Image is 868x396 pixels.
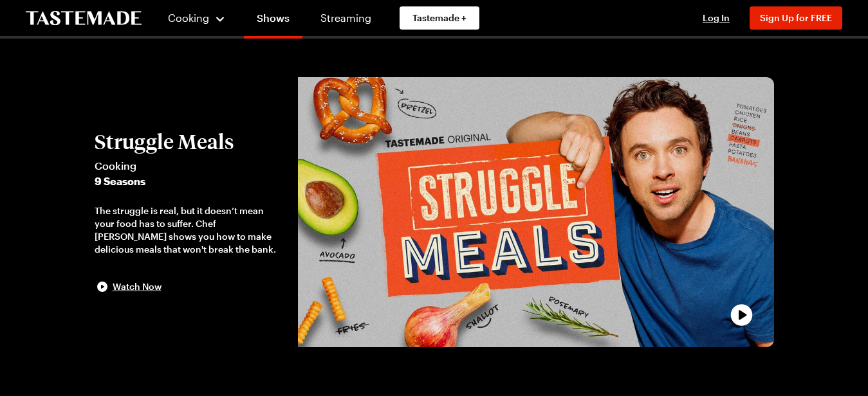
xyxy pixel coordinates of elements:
img: Struggle Meals [298,77,773,347]
a: Tastemade + [400,6,479,30]
span: Cooking [95,158,286,174]
span: Watch Now [113,280,162,293]
button: Sign Up for FREE [750,6,842,30]
button: Cooking [167,3,226,33]
h2: Struggle Meals [95,130,286,153]
span: Tastemade + [412,12,466,24]
span: 9 Seasons [95,174,286,189]
div: The struggle is real, but it doesn’t mean your food has to suffer. Chef [PERSON_NAME] shows you h... [95,204,286,256]
button: play trailer [298,77,773,347]
span: Log In [703,12,730,23]
button: Struggle MealsCooking9 SeasonsThe struggle is real, but it doesn’t mean your food has to suffer. ... [95,130,286,294]
a: To Tastemade Home Page [26,11,142,26]
a: Shows [244,3,302,39]
span: Cooking [168,12,209,24]
button: Log In [690,12,742,24]
span: Sign Up for FREE [760,12,832,23]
